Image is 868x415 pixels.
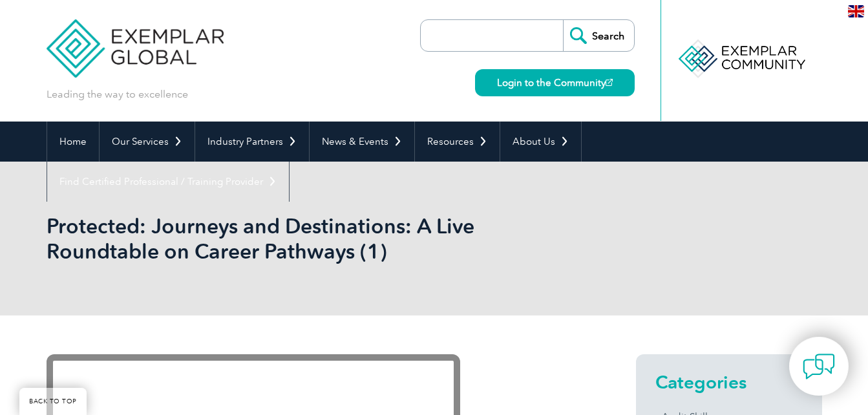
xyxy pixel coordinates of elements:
[415,122,500,162] a: Resources
[563,20,634,51] input: Search
[47,87,188,101] p: Leading the way to excellence
[606,79,613,86] img: open_square.png
[19,388,87,415] a: BACK TO TOP
[848,5,864,17] img: en
[803,350,835,383] img: contact-chat.png
[100,122,195,162] a: Our Services
[655,372,803,392] h2: Categories
[47,213,543,264] h1: Protected: Journeys and Destinations: A Live Roundtable on Career Pathways (1)
[310,122,414,162] a: News & Events
[47,162,289,202] a: Find Certified Professional / Training Provider
[475,69,635,96] a: Login to the Community
[500,122,581,162] a: About Us
[47,122,99,162] a: Home
[195,122,309,162] a: Industry Partners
